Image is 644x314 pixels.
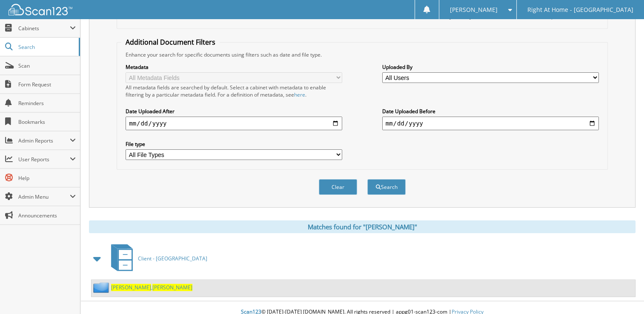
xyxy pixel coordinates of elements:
span: Announcements [18,212,76,219]
span: [PERSON_NAME] [152,284,192,291]
a: here [294,91,305,98]
span: [PERSON_NAME] [450,7,498,12]
span: Bookmarks [18,118,76,126]
span: Search [18,43,74,51]
input: end [382,117,599,130]
span: Right At Home - [GEOGRAPHIC_DATA] [527,7,633,12]
span: Admin Reports [18,137,70,144]
a: [PERSON_NAME],[PERSON_NAME] [111,284,192,291]
span: Help [18,174,76,182]
div: Enhance your search for specific documents using filters such as date and file type. [121,51,603,58]
button: Clear [319,179,357,195]
span: User Reports [18,156,70,163]
button: Search [367,179,406,195]
label: Date Uploaded Before [382,108,599,115]
input: start [126,117,342,130]
span: [PERSON_NAME] [111,284,151,291]
a: Client - [GEOGRAPHIC_DATA] [106,242,207,275]
div: Matches found for "[PERSON_NAME]" [89,220,635,233]
legend: Additional Document Filters [121,37,220,47]
span: Admin Menu [18,193,70,200]
div: All metadata fields are searched by default. Select a cabinet with metadata to enable filtering b... [126,84,342,98]
img: folder2.png [93,282,111,293]
label: File type [126,140,342,148]
label: Metadata [126,63,342,71]
img: scan123-logo-white.svg [9,4,72,15]
span: Client - [GEOGRAPHIC_DATA] [138,255,207,262]
span: Reminders [18,100,76,107]
iframe: Chat Widget [601,273,644,314]
span: Form Request [18,81,76,88]
label: Uploaded By [382,63,599,71]
label: Date Uploaded After [126,108,342,115]
span: Scan [18,62,76,69]
span: Cabinets [18,25,70,32]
